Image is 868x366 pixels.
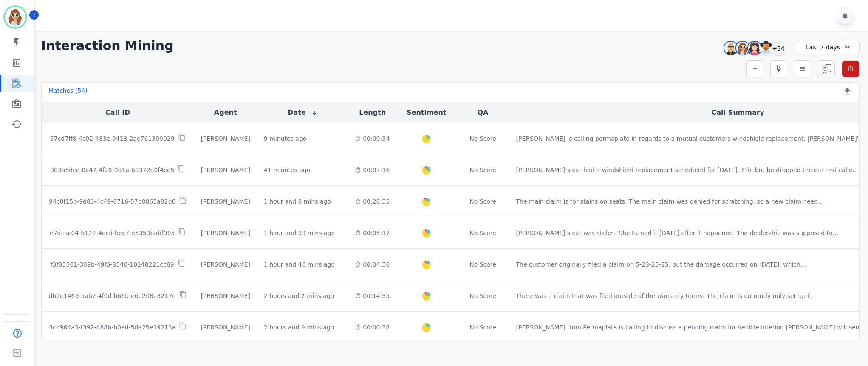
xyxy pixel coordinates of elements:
[355,260,390,269] div: 00:04:56
[201,323,250,332] div: [PERSON_NAME]
[264,323,334,332] div: 2 hours and 9 mins ago
[48,86,88,98] div: Matches ( 54 )
[355,229,390,237] div: 00:05:17
[771,41,786,55] div: +34
[201,292,250,300] div: [PERSON_NAME]
[201,229,250,237] div: [PERSON_NAME]
[264,229,335,237] div: 1 hour and 33 mins ago
[469,292,496,300] div: No Score
[51,260,174,269] p: f3f85361-309b-49f6-8546-10140221cc89
[355,292,390,300] div: 00:14:35
[712,108,764,118] button: Call Summary
[48,292,176,300] p: d62e1469-5ab7-4f0d-b66b-e6e208a3217d
[355,134,390,143] div: 00:00:34
[214,108,237,118] button: Agent
[355,166,390,174] div: 00:07:16
[264,260,335,269] div: 1 hour and 46 mins ago
[41,38,174,54] h1: Interaction Mining
[201,166,250,174] div: [PERSON_NAME]
[469,134,496,143] div: No Score
[49,197,175,206] p: 94c8f15b-9d83-4c49-8716-57b0865a82d6
[5,7,25,27] img: Bordered avatar
[407,108,446,118] button: Sentiment
[469,166,496,174] div: No Score
[469,323,496,332] div: No Score
[469,197,496,206] div: No Score
[50,134,175,143] p: 57cd7ff8-4c02-483c-9418-2ae761300029
[264,166,310,174] div: 41 minutes ago
[49,323,175,332] p: 3cd964a3-f392-488b-b0ed-5da25e19213a
[50,229,175,237] p: e7dcac04-b122-4ecd-bec7-e5353babf985
[201,134,250,143] div: [PERSON_NAME]
[355,323,390,332] div: 00:00:38
[516,292,815,300] div: There was a claim that was filed outside of the warranty terms. The claim is currently only set u...
[359,108,386,118] button: Length
[469,229,496,237] div: No Score
[516,197,824,206] div: The main claim is for stains on seats. The main claim was denied for scratching, so a new claim n...
[797,40,860,54] div: Last 7 days
[264,292,334,300] div: 2 hours and 2 mins ago
[355,197,390,206] div: 00:28:55
[469,260,496,269] div: No Score
[516,260,806,269] div: The customer originally filed a claim on 5-23-25-25, but the damage occurred on [DATE], which ...
[264,134,307,143] div: 9 minutes ago
[516,166,858,174] div: [PERSON_NAME]'s car had a windshield replacement scheduled for [DATE], 5th, but he dropped the ca...
[478,108,489,118] button: QA
[288,108,318,118] button: Date
[50,166,174,174] p: 083a5dce-0c47-4f28-9b1a-61372d0f4ce5
[201,197,250,206] div: [PERSON_NAME]
[201,260,250,269] div: [PERSON_NAME]
[264,197,331,206] div: 1 hour and 8 mins ago
[105,108,130,118] button: Call ID
[516,229,838,237] div: [PERSON_NAME]'s car was stolen. She turned it [DATE] after it happened. The dealership was suppos...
